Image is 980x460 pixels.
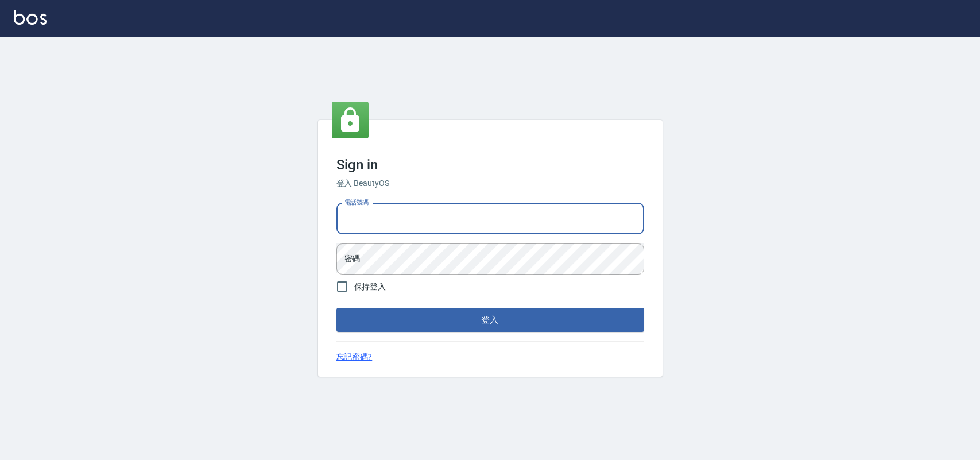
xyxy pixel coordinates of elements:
[344,198,369,207] label: 電話號碼
[336,177,644,190] h6: 登入 BeautyOS
[354,281,386,293] span: 保持登入
[336,157,644,173] h3: Sign in
[336,308,644,332] button: 登入
[336,351,373,363] a: 忘記密碼?
[14,10,47,25] img: Logo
